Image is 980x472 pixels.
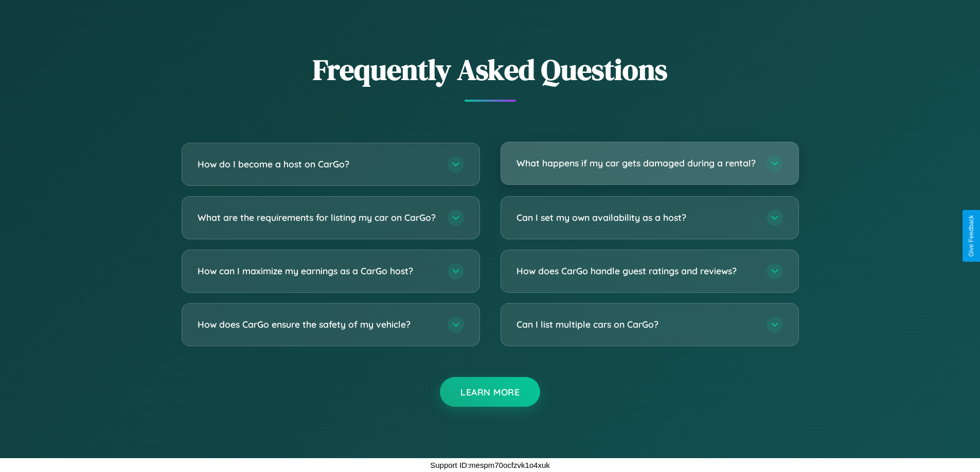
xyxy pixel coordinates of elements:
[430,458,550,472] p: Support ID: mespm70ocfzvk1o4xuk
[516,318,756,331] h3: Can I list multiple cars on CarGo?
[198,318,437,331] h3: How does CarGo ensure the safety of my vehicle?
[182,50,799,89] h2: Frequently Asked Questions
[198,211,437,224] h3: What are the requirements for listing my car on CarGo?
[440,377,540,407] button: Learn More
[516,157,756,169] h3: What happens if my car gets damaged during a rental?
[198,265,437,277] h3: How can I maximize my earnings as a CarGo host?
[516,265,756,277] h3: How does CarGo handle guest ratings and reviews?
[516,211,756,224] h3: Can I set my own availability as a host?
[968,215,975,257] div: Give Feedback
[198,158,437,171] h3: How do I become a host on CarGo?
